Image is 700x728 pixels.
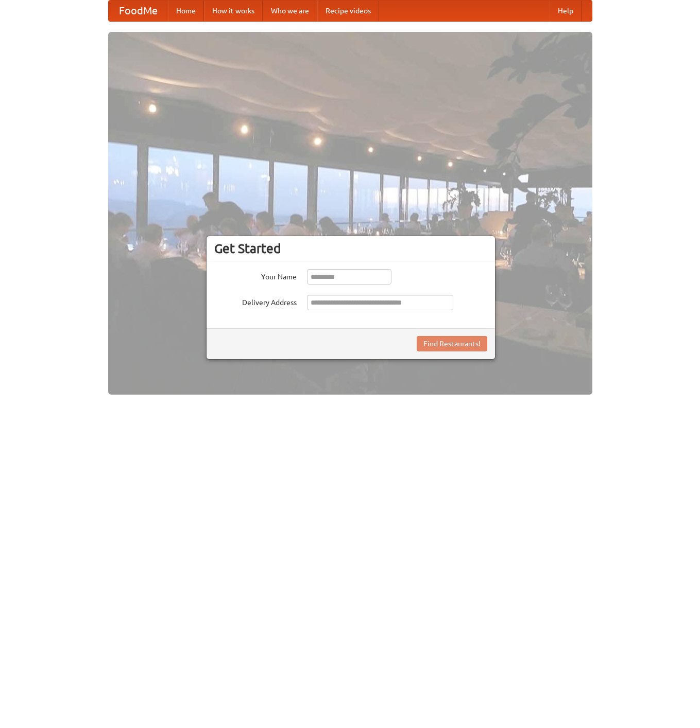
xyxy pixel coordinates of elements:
[317,1,379,21] a: Recipe videos
[417,336,487,351] button: Find Restaurants!
[214,241,487,256] h3: Get Started
[109,1,168,21] a: FoodMe
[204,1,263,21] a: How it works
[214,269,297,282] label: Your Name
[263,1,317,21] a: Who we are
[550,1,582,21] a: Help
[168,1,204,21] a: Home
[214,295,297,308] label: Delivery Address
